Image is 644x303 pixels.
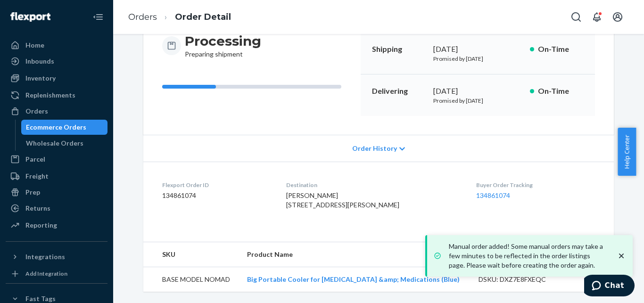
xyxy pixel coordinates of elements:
a: Reporting [6,218,107,233]
a: Replenishments [6,88,107,103]
ol: breadcrumbs [121,3,239,31]
div: Add Integration [25,270,67,278]
p: Promised by [DATE] [433,97,522,105]
button: Integrations [6,249,107,264]
button: Help Center [618,128,636,176]
h3: Processing [185,33,261,49]
a: Order Detail [175,12,231,22]
td: 1 [575,267,614,292]
div: Preparing shipment [185,33,261,59]
td: BASE MODEL NOMAD [143,267,239,292]
span: Order History [352,144,397,153]
a: Prep [6,185,107,200]
p: Delivering [372,86,426,97]
p: Manual order added! Some manual orders may take a few minutes to be reflected in the order listin... [449,242,607,270]
button: Open account menu [608,8,627,26]
img: Flexport logo [10,12,50,22]
div: [DATE] [433,86,522,97]
div: Prep [25,188,40,197]
div: Inbounds [25,57,54,66]
p: On-Time [538,86,584,97]
a: Home [6,38,107,53]
div: Wholesale Orders [26,139,83,148]
th: SKU [143,242,239,267]
a: Wholesale Orders [21,136,108,151]
a: Parcel [6,152,107,167]
div: Freight [25,172,49,181]
a: 134861074 [476,191,510,199]
a: Orders [128,12,157,22]
button: Close Navigation [89,8,107,26]
div: Home [25,41,44,50]
div: Orders [25,106,48,116]
div: Inventory [25,74,56,83]
p: On-Time [538,44,584,55]
div: Ecommerce Orders [26,123,86,132]
div: Parcel [25,155,45,164]
dt: Buyer Order Tracking [476,181,595,189]
dt: Flexport Order ID [162,181,271,189]
div: Integrations [25,252,65,262]
div: [DATE] [433,44,522,55]
a: Freight [6,169,107,184]
p: Promised by [DATE] [433,55,522,63]
div: Replenishments [25,90,75,100]
div: Returns [25,204,50,213]
a: Inbounds [6,54,107,69]
svg: close toast [617,251,626,261]
button: Open Search Box [567,8,586,26]
a: Big Portable Cooler for [MEDICAL_DATA] &amp; Medications (Blue) [247,275,460,283]
span: [PERSON_NAME] [STREET_ADDRESS][PERSON_NAME] [286,191,399,209]
a: Ecommerce Orders [21,120,108,135]
p: Shipping [372,44,426,55]
div: Reporting [25,221,57,230]
a: Add Integration [6,268,107,279]
iframe: Opens a widget where you can chat to one of our agents [584,275,635,298]
dt: Destination [286,181,462,189]
div: DSKU: DXZ7E8FXEQC [479,275,567,284]
a: Inventory [6,71,107,86]
th: Product Name [239,242,471,267]
button: Open notifications [587,8,606,26]
a: Returns [6,201,107,216]
dd: 134861074 [162,191,271,200]
a: Orders [6,104,107,119]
